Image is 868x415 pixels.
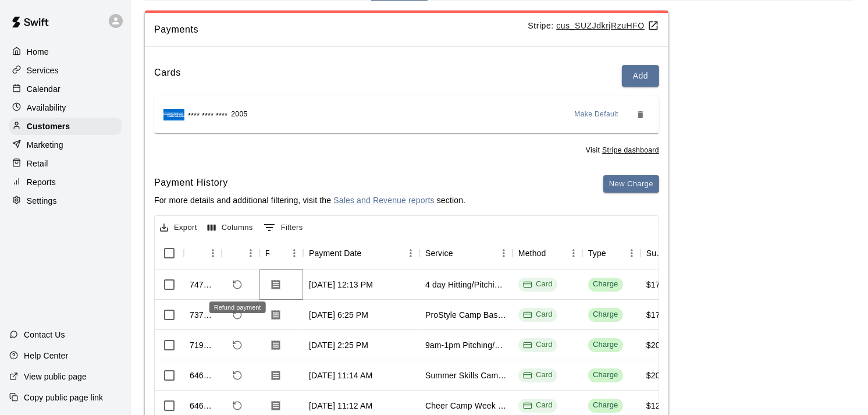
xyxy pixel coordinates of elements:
[9,173,122,191] a: Reports
[556,21,659,30] a: cus_SUZJdkrjRzuHFO
[261,218,306,237] button: Show filters
[190,400,216,412] div: 646755
[309,339,368,351] div: Jul 26, 2025, 2:25 PM
[575,109,619,120] span: Make Default
[231,109,247,120] span: 2005
[419,237,513,269] div: Service
[646,400,677,412] div: $125.00
[9,43,122,61] div: Home
[265,304,286,325] button: Download Receipt
[602,146,659,154] a: Stripe dashboard
[646,309,677,321] div: $175.00
[425,370,507,381] div: Summer Skills Camp Week 2 June 16-19
[205,219,256,237] button: Select columns
[27,158,48,169] p: Retail
[27,83,61,95] p: Calendar
[27,139,63,151] p: Marketing
[154,175,465,190] h6: Payment History
[333,196,434,205] a: Sales and Revenue reports
[154,65,181,87] h6: Cards
[265,274,286,295] button: Download Receipt
[204,244,222,262] button: Menu
[646,370,677,381] div: $200.00
[9,80,122,98] a: Calendar
[184,237,222,269] div: Id
[269,245,286,261] button: Sort
[495,244,513,262] button: Menu
[227,275,247,295] span: Refund payment
[362,245,378,261] button: Sort
[453,245,469,261] button: Sort
[593,400,618,411] div: Charge
[518,237,546,269] div: Method
[646,339,677,351] div: $200.00
[606,245,622,261] button: Sort
[303,237,419,269] div: Payment Date
[286,244,303,262] button: Menu
[309,309,368,321] div: Aug 4, 2025, 6:25 PM
[190,279,216,290] div: 747503
[227,366,247,385] span: Refund payment
[209,302,266,313] div: Refund payment
[190,339,216,351] div: 719722
[157,219,200,237] button: Export
[27,102,66,113] p: Availability
[265,335,286,356] button: Download Receipt
[513,237,582,269] div: Method
[588,237,606,269] div: Type
[190,309,216,321] div: 737222
[27,65,59,76] p: Services
[9,62,122,79] a: Services
[582,237,641,269] div: Type
[9,99,122,116] a: Availability
[24,350,68,361] p: Help Center
[646,237,665,269] div: Subtotal
[9,118,122,135] a: Customers
[9,155,122,172] a: Retail
[593,370,618,381] div: Charge
[523,400,553,411] div: Card
[425,237,453,269] div: Service
[593,279,618,290] div: Charge
[623,244,641,262] button: Menu
[425,279,507,290] div: 4 day Hitting/Pitching/Fielding Skills Camp led by former MLB players 9am-1pm
[27,120,70,132] p: Customers
[546,245,563,261] button: Sort
[9,136,122,154] a: Marketing
[24,392,103,403] p: Copy public page link
[603,175,659,193] button: New Charge
[622,65,659,87] button: Add
[242,244,259,262] button: Menu
[154,22,528,37] span: Payments
[190,370,216,381] div: 646762
[227,245,244,261] button: Sort
[402,244,419,262] button: Menu
[425,400,507,412] div: Cheer Camp Week One June 17-19
[570,105,624,124] button: Make Default
[265,365,286,386] button: Download Receipt
[523,370,553,381] div: Card
[565,244,582,262] button: Menu
[9,192,122,210] a: Settings
[309,279,373,290] div: Aug 10, 2025, 12:13 PM
[309,237,362,269] div: Payment Date
[309,370,372,381] div: Jun 13, 2025, 11:14 AM
[593,309,618,320] div: Charge
[425,339,507,351] div: 9am-1pm Pitching/Fielding Skills Camp led by former MLB pitchers July 28-July 31
[163,109,184,120] img: Credit card brand logo
[222,237,259,269] div: Refund
[309,400,372,412] div: Jun 13, 2025, 11:12 AM
[425,309,507,321] div: ProStyle Camp Baseball Camp | Aug 5-8 | 9am-1pm
[27,195,57,207] p: Settings
[27,176,56,188] p: Reports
